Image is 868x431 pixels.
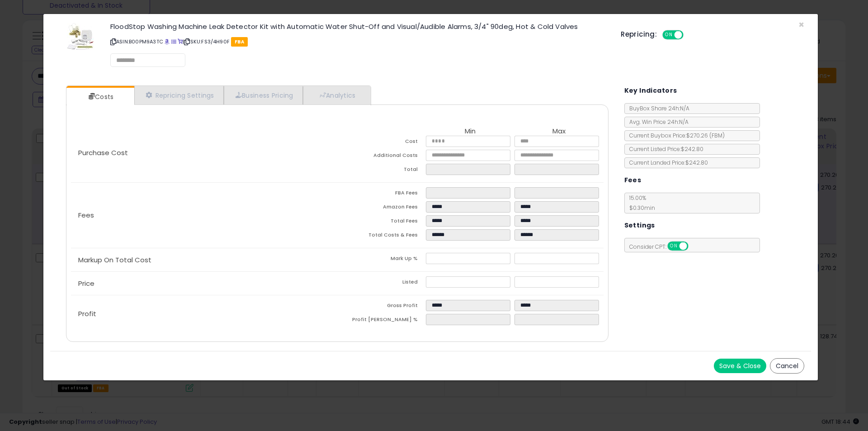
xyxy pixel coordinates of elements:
th: Max [514,128,603,136]
td: Gross Profit [337,300,426,314]
span: BuyBox Share 24h: N/A [625,104,689,112]
th: Min [426,128,514,136]
p: Profit [71,310,337,317]
td: Amazon Fees [337,201,426,215]
td: Listed [337,276,426,290]
button: Save & Close [714,359,766,373]
p: Markup On Total Cost [71,256,337,264]
span: Current Listed Price: $242.80 [625,145,703,153]
span: OFF [682,31,697,39]
span: $0.30 min [625,204,655,212]
td: Profit [PERSON_NAME] % [337,314,426,328]
td: Total Fees [337,215,426,229]
a: Analytics [303,86,370,104]
a: BuyBox page [165,38,170,45]
span: Consider CPT: [625,243,700,251]
a: Costs [66,88,133,106]
span: ( FBM ) [709,132,725,139]
span: Current Landed Price: $242.80 [625,159,708,166]
h5: Settings [624,220,655,231]
td: Total Costs & Fees [337,229,426,243]
a: Your listing only [178,38,183,45]
p: Purchase Cost [71,149,337,156]
span: 15.00 % [625,194,655,212]
td: Additional Costs [337,150,426,164]
h5: Key Indicators [624,85,677,96]
span: ON [668,242,679,250]
h5: Fees [624,175,642,186]
td: Mark Up % [337,253,426,267]
span: $270.26 [686,132,725,139]
span: Avg. Win Price 24h: N/A [625,118,689,126]
a: Business Pricing [224,86,303,104]
span: OFF [687,242,701,250]
span: ON [663,31,675,39]
h3: FloodStop Washing Machine Leak Detector Kit with Automatic Water Shut-Off and Visual/Audible Alar... [110,23,607,30]
h5: Repricing: [621,31,657,38]
td: Total [337,164,426,178]
a: All offer listings [171,38,176,45]
span: Current Buybox Price: [625,132,725,139]
a: Repricing Settings [134,86,224,104]
td: FBA Fees [337,187,426,201]
img: 41djvtuTlCL._SL60_.jpg [67,23,94,50]
p: Price [71,280,337,287]
button: Cancel [770,358,804,374]
p: ASIN: B00PM9A3TC | SKU: FS3/4H90F [110,34,607,49]
p: Fees [71,212,337,219]
span: FBA [231,37,248,47]
span: × [798,18,804,31]
td: Cost [337,136,426,150]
